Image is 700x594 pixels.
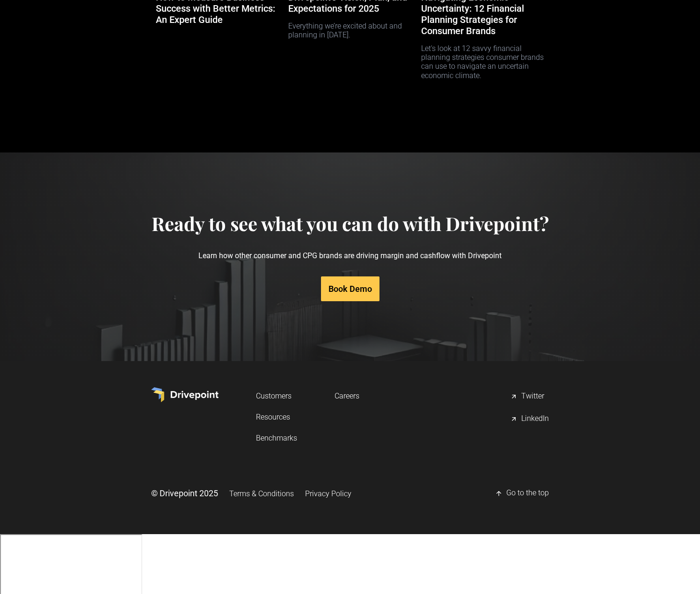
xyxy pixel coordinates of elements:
a: Terms & Conditions [229,485,294,502]
a: Resources [256,408,297,426]
div: LinkedIn [521,413,549,425]
p: Learn how other consumer and CPG brands are driving margin and cashflow with Drivepoint [152,235,549,276]
a: Privacy Policy [305,485,351,502]
div: Twitter [521,391,544,402]
div: Go to the top [506,488,549,499]
p: Everything we’re excited about and planning in [DATE]. [288,14,411,39]
a: Go to the top [495,484,549,503]
a: Benchmarks [256,429,297,447]
h4: Ready to see what you can do with Drivepoint? [152,212,549,235]
a: LinkedIn [510,410,549,428]
a: Book Demo [321,276,379,301]
div: © Drivepoint 2025 [151,487,218,499]
a: Careers [335,387,359,405]
a: Customers [256,387,297,405]
a: Twitter [510,387,549,406]
p: Let's look at 12 savvy financial planning strategies consumer brands can use to navigate an uncer... [421,36,544,80]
